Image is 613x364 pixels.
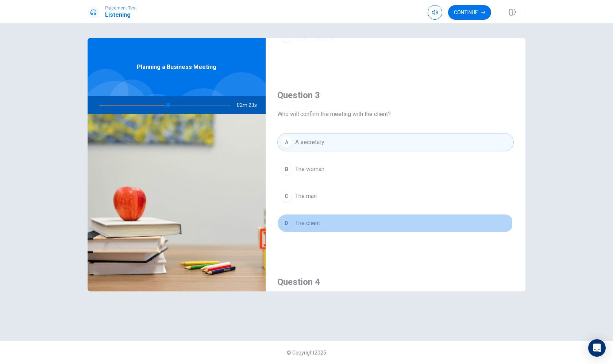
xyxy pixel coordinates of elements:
button: AA secretary [277,133,514,151]
h1: Listening [105,11,137,19]
h4: Question 3 [277,89,514,101]
span: The client [295,219,320,228]
span: Planning a Business Meeting [137,63,216,71]
span: Placement Test [105,5,137,11]
button: DThe client [277,214,514,232]
div: A [281,136,292,148]
div: Open Intercom Messenger [588,339,606,357]
div: D [281,217,292,229]
button: Continue [448,5,491,20]
h4: Question 4 [277,276,514,288]
span: The woman [295,165,324,174]
span: The man [295,192,317,201]
div: B [281,163,292,175]
div: C [281,190,292,202]
button: CThe man [277,187,514,205]
span: 02m 23s [237,96,263,114]
span: © Copyright 2025 [287,350,326,356]
img: Planning a Business Meeting [88,114,266,291]
span: A secretary [295,138,324,147]
span: Who will confirm the meeting with the client? [277,110,514,119]
button: BThe woman [277,160,514,178]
